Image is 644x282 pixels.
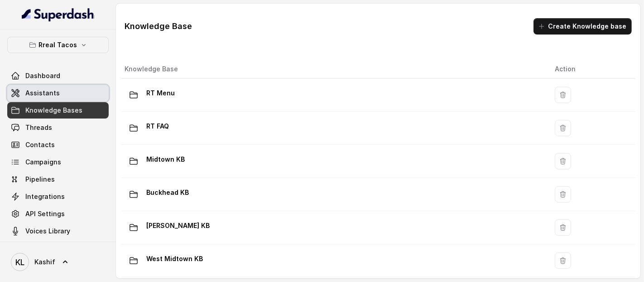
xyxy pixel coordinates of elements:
[25,71,60,80] span: Dashboard
[7,68,109,84] a: Dashboard
[39,40,77,50] p: Rreal Tacos
[7,119,109,136] a: Threads
[7,85,109,101] a: Assistants
[7,137,109,153] a: Contacts
[7,154,109,170] a: Campaigns
[25,175,55,184] span: Pipelines
[7,223,109,239] a: Voices Library
[25,227,70,236] span: Voices Library
[146,86,175,100] p: RT Menu
[25,140,55,149] span: Contacts
[25,106,82,115] span: Knowledge Bases
[7,188,109,205] a: Integrations
[25,89,60,98] span: Assistants
[15,257,24,267] text: KL
[146,252,203,266] p: West Midtown KB
[146,185,189,200] p: Buckhead KB
[533,18,632,35] button: Create Knowledge base
[7,37,109,53] button: Rreal Tacos
[146,119,169,134] p: RT FAQ
[22,7,95,22] img: light.svg
[7,249,109,275] a: Kashif
[121,60,548,79] th: Knowledge Base
[25,209,65,218] span: API Settings
[146,218,210,233] p: [PERSON_NAME] KB
[125,19,192,34] h1: Knowledge Base
[25,123,52,132] span: Threads
[34,257,55,267] span: Kashif
[146,152,185,167] p: Midtown KB
[7,171,109,188] a: Pipelines
[25,158,61,167] span: Campaigns
[7,206,109,222] a: API Settings
[548,60,635,79] th: Action
[25,192,65,201] span: Integrations
[7,102,109,119] a: Knowledge Bases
